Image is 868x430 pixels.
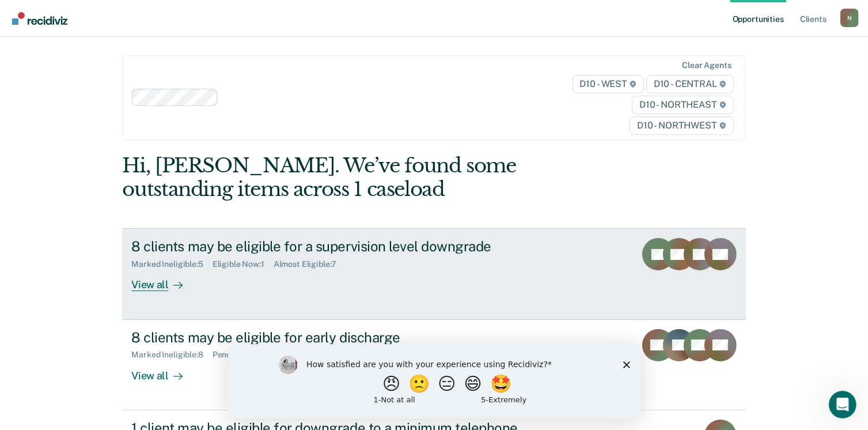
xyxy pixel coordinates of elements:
[131,269,196,292] div: View all
[12,12,67,25] img: Recidiviz
[131,350,212,360] div: Marked Ineligible : 8
[274,259,346,269] div: Almost Eligible : 7
[213,259,274,269] div: Eligible Now : 1
[632,96,733,114] span: D10 - NORTHEAST
[131,238,536,255] div: 8 clients may be eligible for a supervision level downgrade
[131,329,536,346] div: 8 clients may be eligible for early discharge
[840,9,859,27] div: N
[228,344,640,418] iframe: Survey by Kim from Recidiviz
[122,320,745,410] a: 8 clients may be eligible for early dischargeMarked Ineligible:8Pending:2Eligible Now:3Almost Eli...
[213,350,259,360] div: Pending : 2
[131,259,212,269] div: Marked Ineligible : 5
[122,154,621,201] div: Hi, [PERSON_NAME]. We’ve found some outstanding items across 1 caseload
[840,9,859,27] button: Profile dropdown button
[131,360,196,382] div: View all
[630,116,733,135] span: D10 - NORTHWEST
[829,391,856,418] iframe: Intercom live chat
[573,75,644,93] span: D10 - WEST
[646,75,734,93] span: D10 - CENTRAL
[122,228,745,319] a: 8 clients may be eligible for a supervision level downgradeMarked Ineligible:5Eligible Now:1Almos...
[682,61,731,70] div: Clear agents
